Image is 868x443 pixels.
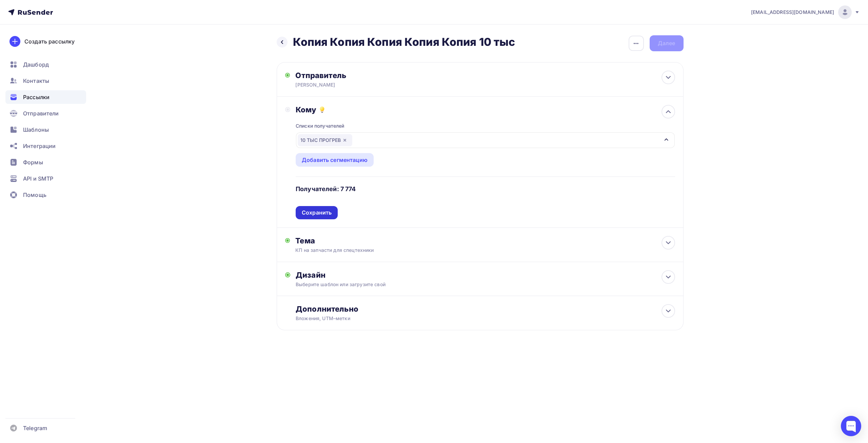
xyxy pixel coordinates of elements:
[295,247,416,254] div: КП на запчасти для спецтехники
[23,174,53,183] span: API и SMTP
[5,90,86,104] a: Рассылки
[23,142,56,150] span: Интеграции
[751,9,834,16] span: [EMAIL_ADDRESS][DOMAIN_NAME]
[751,5,860,19] a: [EMAIL_ADDRESS][DOMAIN_NAME]
[23,191,46,199] span: Помощь
[296,270,675,280] div: Дизайн
[5,107,86,120] a: Отправители
[302,156,368,164] div: Добавить сегментацию
[5,58,86,71] a: Дашборд
[296,281,637,288] div: Выберите шаблон или загрузите свой
[23,109,59,117] span: Отправители
[23,158,43,166] span: Формы
[296,132,675,148] button: 10 ТЫС ПРОГРЕВ
[296,123,344,129] div: Списки получателей
[23,126,49,134] span: Шаблоны
[23,60,49,69] span: Дашборд
[296,315,637,322] div: Вложения, UTM–метки
[296,304,675,314] div: Дополнительно
[293,35,515,49] h2: Копия Копия Копия Копия Копия 10 тыс
[296,105,675,114] div: Кому
[302,209,332,217] div: Сохранить
[23,77,49,85] span: Контакты
[295,71,442,80] div: Отправитель
[295,81,428,88] div: [PERSON_NAME]
[23,424,47,432] span: Telegram
[5,123,86,136] a: Шаблоны
[295,236,429,245] div: Тема
[296,185,356,193] h4: Получателей: 7 774
[5,74,86,88] a: Контакты
[5,155,86,169] a: Формы
[298,134,352,146] div: 10 ТЫС ПРОГРЕВ
[23,93,50,101] span: Рассылки
[24,37,75,45] div: Создать рассылку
